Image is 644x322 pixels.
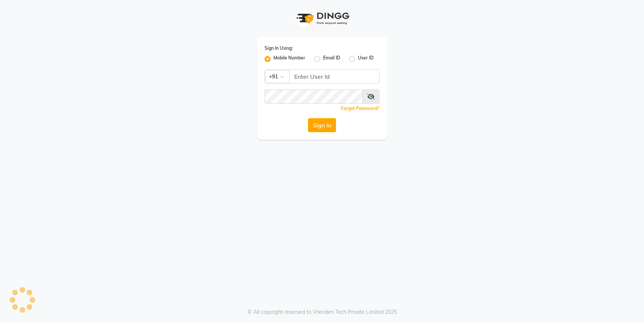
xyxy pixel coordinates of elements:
label: Sign In Using: [265,45,293,52]
input: Username [289,69,379,84]
button: Sign In [308,118,336,132]
label: Mobile Number [273,55,305,64]
label: User ID [358,55,374,64]
input: Username [265,90,363,104]
a: Forgot Password? [341,105,379,111]
label: Email ID [323,55,340,64]
img: logo1.svg [292,7,352,29]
